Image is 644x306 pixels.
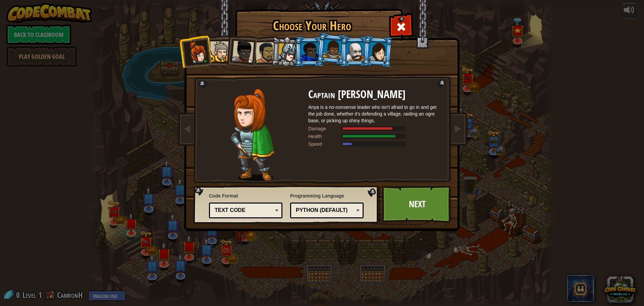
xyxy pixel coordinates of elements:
li: Sir Tharin Thunderfist [203,35,233,66]
h1: Choose Your Hero [236,19,387,33]
img: language-selector-background.png [193,186,380,224]
li: Arryn Stonewall [315,32,348,66]
div: Deals 120% of listed Warrior weapon damage. [308,125,442,132]
li: Lady Ida Justheart [224,34,257,67]
li: Hattori Hanzō [271,36,303,68]
span: Programming Language [290,192,364,199]
li: Illia Shieldsmith [362,35,394,68]
div: Text code [215,207,273,214]
div: Speed [308,141,342,147]
div: Damage [308,125,342,132]
h2: Captain [PERSON_NAME] [308,89,442,100]
li: Gordon the Stalwart [294,36,324,67]
a: Next [382,186,452,223]
div: Health [308,133,342,140]
div: Python (Default) [296,207,354,214]
li: Okar Stompfoot [340,36,370,67]
div: Anya is a no-nonsense leader who isn't afraid to go in and get the job done, whether it's defendi... [308,104,442,124]
div: Moves at 6 meters per second. [308,141,442,147]
span: Code Format [209,192,282,199]
img: captain-pose.png [230,89,274,181]
li: Alejandro the Duelist [248,36,279,67]
div: Gains 140% of listed Warrior armor health. [308,133,442,140]
li: Captain Anya Weston [179,35,212,68]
